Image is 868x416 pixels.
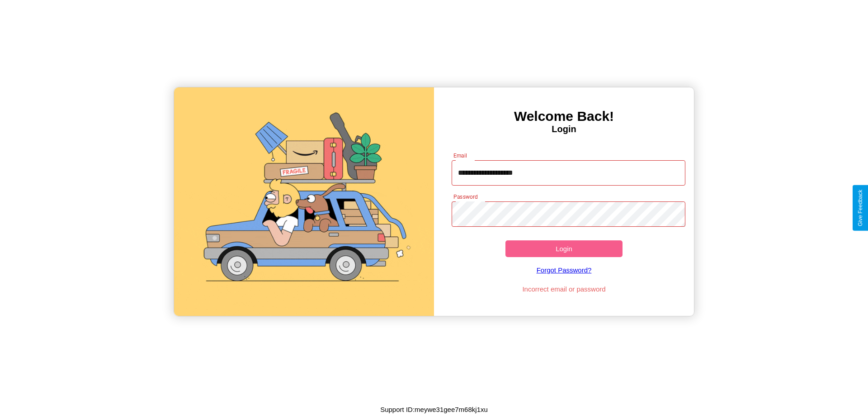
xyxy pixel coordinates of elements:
[857,190,863,226] div: Give Feedback
[434,109,694,124] h3: Welcome Back!
[434,124,694,134] h4: Login
[380,403,488,416] p: Support ID: meywe31gee7m68kj1xu
[453,152,467,159] label: Email
[453,193,477,201] label: Password
[174,87,434,316] img: gif
[447,283,681,295] p: Incorrect email or password
[505,240,623,257] button: Login
[447,257,681,283] a: Forgot Password?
